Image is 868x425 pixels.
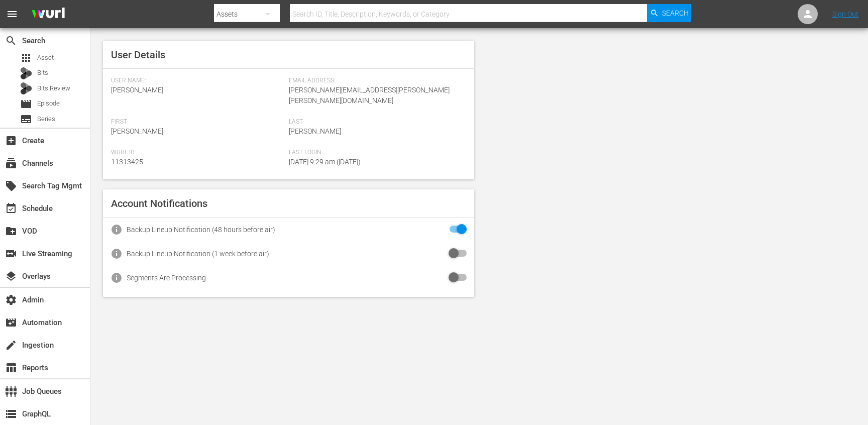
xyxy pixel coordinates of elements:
div: Bits Review [20,82,32,94]
span: Channels [5,157,17,169]
span: User Name: [111,77,284,85]
span: Overlays [5,270,17,282]
div: Backup Lineup Notification (48 hours before air) [127,226,275,234]
span: info [111,272,123,284]
span: First [111,118,284,126]
span: menu [6,8,18,20]
span: Create [5,135,17,147]
span: GraphQL [5,408,17,420]
span: Automation [5,316,17,329]
span: Episode [37,98,60,109]
span: Asset [20,52,32,64]
span: VOD [5,225,17,237]
span: Reports [5,362,17,374]
span: Search [662,4,689,22]
span: Ingestion [5,339,17,351]
span: Series [37,114,55,124]
span: [DATE] 9:29 am ([DATE]) [289,158,361,166]
span: [PERSON_NAME] [111,86,163,94]
a: Sign Out [832,10,858,18]
span: Search Tag Mgmt [5,180,17,192]
span: Bits Review [37,83,70,93]
span: [PERSON_NAME] [111,127,163,135]
span: User Details [111,49,165,61]
span: Series [20,113,32,125]
span: Job Queues [5,385,17,397]
span: [PERSON_NAME] [289,127,341,135]
span: Account Notifications [111,197,207,209]
span: Email Address: [289,77,462,85]
span: Last [289,118,462,126]
div: Bits [20,67,32,79]
span: Live Streaming [5,248,17,260]
span: 11313425 [111,158,143,166]
div: Segments Are Processing [127,274,206,282]
div: Backup Lineup Notification (1 week before air) [127,250,269,258]
img: ans4CAIJ8jUAAAAAAAAAAAAAAAAAAAAAAAAgQb4GAAAAAAAAAAAAAAAAAAAAAAAAJMjXAAAAAAAAAAAAAAAAAAAAAAAAgAT5G... [24,3,72,26]
span: Schedule [5,202,17,215]
span: info [111,224,123,236]
span: Episode [20,98,32,110]
span: Search [5,35,17,47]
button: Search [647,4,691,22]
span: info [111,248,123,260]
span: Bits [37,68,48,78]
span: Wurl Id [111,149,284,157]
span: Asset [37,53,54,63]
span: Admin [5,294,17,306]
span: [PERSON_NAME][EMAIL_ADDRESS][PERSON_NAME][PERSON_NAME][DOMAIN_NAME] [289,86,450,104]
span: Last Login [289,149,462,157]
